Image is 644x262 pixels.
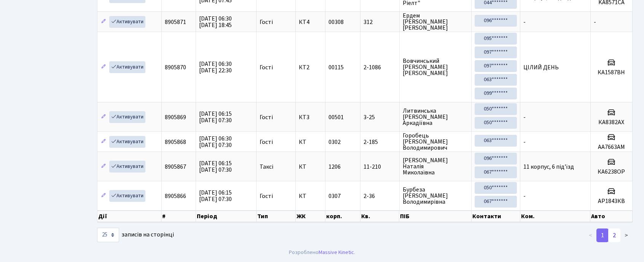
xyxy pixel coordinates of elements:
span: КТ [299,193,322,199]
span: Гості [260,193,273,199]
span: 2-185 [363,139,396,145]
th: корп. [325,211,360,222]
th: # [161,211,196,222]
span: - [523,138,526,146]
span: 11-210 [363,164,396,170]
th: Авто [590,211,633,222]
h5: КА8382АХ [594,119,629,126]
th: Контакти [472,211,520,222]
span: Бурбеза [PERSON_NAME] Володимирівна [403,187,468,205]
span: 8905866 [165,192,186,200]
span: 0307 [328,192,341,200]
span: [DATE] 06:30 [DATE] 22:30 [199,60,232,75]
span: 0302 [328,138,341,146]
span: [DATE] 06:15 [DATE] 07:30 [199,110,232,125]
span: 8905867 [165,163,186,171]
a: > [620,228,633,242]
a: Активувати [109,16,145,28]
span: 2-36 [363,193,396,199]
span: Гості [260,64,273,70]
h5: КА6238ОР [594,168,629,176]
a: Активувати [109,111,145,123]
th: Дії [97,211,161,222]
h5: АР1843КВ [594,198,629,205]
a: Активувати [109,136,145,148]
th: Ком. [520,211,591,222]
a: Активувати [109,190,145,202]
span: 8905869 [165,113,186,121]
th: ПІБ [399,211,471,222]
span: 8905868 [165,138,186,146]
a: 2 [608,228,620,242]
span: Гості [260,19,273,25]
span: [DATE] 06:30 [DATE] 18:45 [199,14,232,29]
th: Кв. [360,211,399,222]
th: Тип [257,211,296,222]
span: Гості [260,139,273,145]
span: [DATE] 06:15 [DATE] 07:30 [199,159,232,174]
span: КТ3 [299,114,322,120]
span: 312 [363,19,396,25]
select: записів на сторінці [97,228,119,242]
span: КТ2 [299,64,322,70]
span: [DATE] 06:30 [DATE] 07:30 [199,134,232,149]
span: 2-1086 [363,64,396,70]
a: Massive Kinetic [319,248,354,256]
th: Період [196,211,257,222]
h5: КА1587ВН [594,69,629,76]
span: 00115 [328,63,344,72]
span: 1206 [328,163,341,171]
span: ЦІЛИЙ ДЕНЬ [523,63,559,72]
span: 8905870 [165,63,186,72]
span: КТ4 [299,19,322,25]
span: Гості [260,114,273,120]
span: - [523,192,526,200]
span: - [523,113,526,121]
span: 3-25 [363,114,396,120]
th: ЖК [296,211,326,222]
span: КТ [299,164,322,170]
span: Горобець [PERSON_NAME] Володимирович [403,133,468,151]
div: Розроблено . [289,248,355,257]
span: [PERSON_NAME] Наталія Миколаївна [403,157,468,176]
span: - [523,18,526,26]
span: Вовчинський [PERSON_NAME] [PERSON_NAME] [403,58,468,76]
span: 00501 [328,113,344,121]
label: записів на сторінці [97,228,174,242]
span: 11 корпус, 6 під'їзд [523,163,574,171]
h5: АА7663АМ [594,144,629,151]
span: Литвинська [PERSON_NAME] Аркадіївна [403,108,468,126]
span: [DATE] 06:15 [DATE] 07:30 [199,189,232,203]
a: Активувати [109,161,145,173]
span: Таксі [260,164,273,170]
span: КТ [299,139,322,145]
span: 00308 [328,18,344,26]
span: - [594,18,596,26]
span: Ердем [PERSON_NAME] [PERSON_NAME] [403,13,468,31]
a: Активувати [109,61,145,73]
span: 8905871 [165,18,186,26]
a: 1 [596,228,609,242]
